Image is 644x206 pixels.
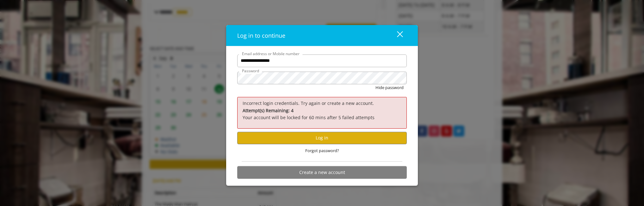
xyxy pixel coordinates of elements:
[390,31,402,40] div: close dialog
[239,50,303,56] label: Email address or Mobile number
[237,166,407,178] button: Create a new account
[237,71,407,84] input: Password
[237,132,407,144] button: Log in
[239,68,262,74] label: Password
[305,147,339,154] span: Forgot password?
[237,31,285,39] span: Log in to continue
[237,54,407,67] input: Email address or Mobile number
[385,29,407,42] button: close dialog
[243,107,401,121] p: Your account will be locked for 60 mins after 5 failed attempts
[375,84,404,91] button: Hide password
[243,100,374,106] span: Incorrect login credentials. Try again or create a new account.
[243,107,294,113] b: Attempt(s) Remaining: 4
